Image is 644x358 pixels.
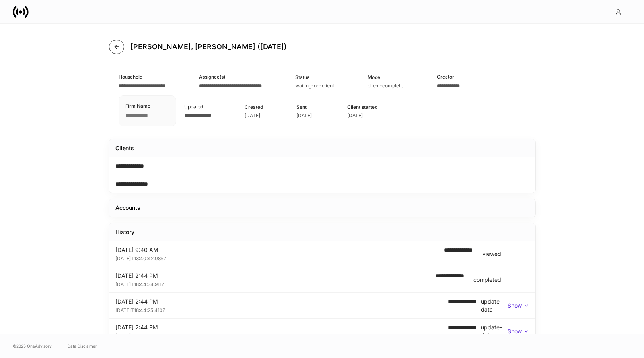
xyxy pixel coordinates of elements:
[295,74,334,81] div: Status
[481,298,508,313] div: update-data
[296,103,314,111] div: Sent
[483,250,501,258] div: viewed
[481,323,508,339] div: update-data
[115,331,448,339] div: [DATE]T18:44:23.724Z
[508,327,522,335] p: Show
[508,302,522,310] p: Show
[115,254,438,262] div: [DATE]T13:40:42.085Z
[115,298,448,306] div: [DATE] 2:44 PM
[347,112,363,119] div: [DATE]
[115,280,430,288] div: [DATE]T18:44:34.911Z
[184,103,211,110] div: Updated
[368,74,403,81] div: Mode
[368,83,403,89] div: client-complete
[109,319,535,344] div: [DATE] 2:44 PM[DATE]T18:44:23.724Z**** **** ****update-dataShow
[115,144,134,152] div: Clients
[119,73,165,81] div: Household
[115,246,438,254] div: [DATE] 9:40 AM
[296,112,312,119] div: [DATE]
[245,112,260,119] div: [DATE]
[109,293,535,318] div: [DATE] 2:44 PM[DATE]T18:44:25.410Z**** **** ****update-dataShow
[199,73,262,81] div: Assignee(s)
[115,306,448,313] div: [DATE]T18:44:25.410Z
[115,204,140,212] div: Accounts
[130,42,287,52] h4: [PERSON_NAME], [PERSON_NAME] ([DATE])
[473,276,501,284] div: completed
[125,102,150,110] div: Firm Name
[347,103,377,111] div: Client started
[115,323,448,331] div: [DATE] 2:44 PM
[68,343,97,349] a: Data Disclaimer
[115,228,134,236] div: History
[245,103,263,111] div: Created
[13,343,52,349] span: © 2025 OneAdvisory
[295,83,334,89] div: waiting-on-client
[437,73,460,81] div: Creator
[115,272,430,280] div: [DATE] 2:44 PM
